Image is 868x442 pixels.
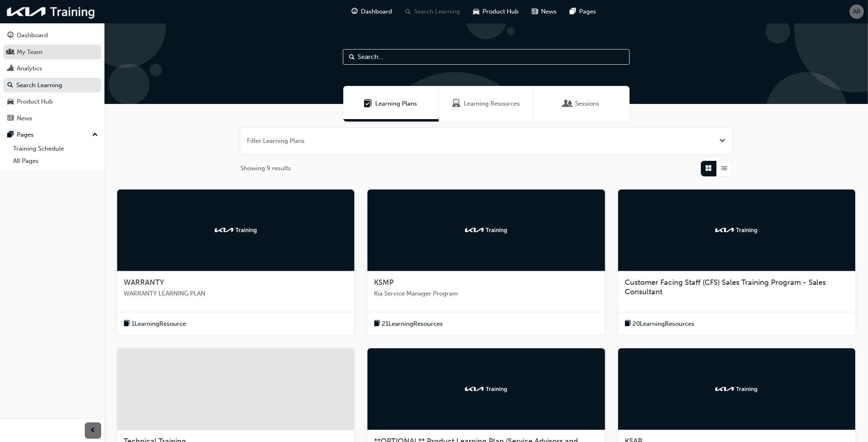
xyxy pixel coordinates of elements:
button: book-icon20LearningResources [625,319,694,329]
img: kia-training [4,3,98,20]
span: search-icon [7,82,13,89]
span: search-icon [406,7,411,17]
span: up-icon [92,130,98,140]
span: car-icon [7,98,14,106]
a: My Team [3,45,101,60]
button: Pages [3,127,101,142]
span: Grid [706,164,712,173]
span: Sessions [576,99,600,108]
a: Learning PlansLearning Plans [343,86,439,122]
button: Open the filter [719,136,725,146]
span: pages-icon [570,7,576,17]
a: Search Learning [3,78,101,93]
span: news-icon [7,115,14,122]
span: guage-icon [352,7,358,17]
a: kia-trainingCustomer Facing Staff (CFS) Sales Training Program - Sales Consultantbook-icon20Learn... [618,189,855,336]
span: book-icon [124,319,130,329]
span: chart-icon [7,65,14,72]
a: Learning ResourcesLearning Resources [439,86,534,122]
a: kia-trainingKSMPKia Service Manager Programbook-icon21LearningResources [367,189,605,336]
span: 21 Learning Resources [382,319,443,329]
img: kia-training [464,226,509,234]
button: AR [850,5,864,19]
a: Product Hub [3,94,101,109]
span: List [721,164,727,173]
span: 20 Learning Resources [632,319,694,329]
a: Analytics [3,61,101,76]
span: guage-icon [7,32,14,39]
span: News [542,7,557,16]
span: Learning Resources [452,99,460,108]
span: 1 Learning Resource [131,319,186,329]
div: Product Hub [17,97,53,106]
div: My Team [17,47,43,57]
a: Dashboard [3,28,101,43]
span: Search [349,52,355,62]
span: people-icon [7,49,14,56]
span: Search Learning [415,7,460,16]
div: News [17,114,32,123]
a: News [3,111,101,126]
span: Kia Service Manager Program [374,289,598,298]
div: Dashboard [17,31,48,40]
span: prev-icon [90,426,96,436]
span: Product Hub [483,7,519,16]
span: book-icon [374,319,380,329]
span: Learning Resources [464,99,520,108]
button: book-icon1LearningResource [124,319,186,329]
a: Training Schedule [10,142,101,155]
span: Learning Plans [364,99,372,108]
img: kia-training [714,226,759,234]
span: Showing 9 results [240,164,291,173]
a: All Pages [10,155,101,167]
span: book-icon [625,319,631,329]
a: car-iconProduct Hub [467,3,526,20]
span: KSMP [374,278,394,287]
span: pages-icon [7,131,14,139]
span: Pages [580,7,596,16]
a: SessionsSessions [534,86,630,122]
span: Customer Facing Staff (CFS) Sales Training Program - Sales Consultant [625,278,826,297]
span: car-icon [474,7,480,17]
div: Pages [17,130,34,140]
span: Dashboard [361,7,392,16]
span: Learning Plans [376,99,417,108]
img: kia-training [714,385,759,393]
a: news-iconNews [526,3,564,20]
a: pages-iconPages [564,3,603,20]
a: guage-iconDashboard [345,3,399,20]
span: AR [853,7,861,16]
span: news-icon [532,7,538,17]
button: book-icon21LearningResources [374,319,443,329]
input: Search... [343,49,630,65]
img: kia-training [213,226,258,234]
span: WARRANTY [124,278,164,287]
span: WARRANTY LEARNING PLAN [124,289,348,298]
span: Sessions [564,99,572,108]
button: DashboardMy TeamAnalyticsSearch LearningProduct HubNews [3,26,101,127]
div: Analytics [17,64,42,73]
img: kia-training [464,385,509,393]
a: search-iconSearch Learning [399,3,467,20]
a: kia-trainingWARRANTYWARRANTY LEARNING PLANbook-icon1LearningResource [117,189,354,336]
